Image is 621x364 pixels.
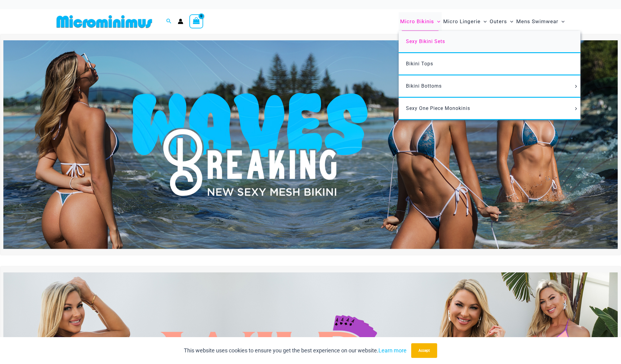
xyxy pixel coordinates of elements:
p: This website uses cookies to ensure you get the best experience on our website. [184,346,407,355]
a: Account icon link [178,19,183,24]
a: View Shopping Cart, empty [189,14,203,28]
span: Bikini Bottoms [406,83,442,89]
span: Menu Toggle [572,85,579,88]
span: Menu Toggle [434,14,440,29]
a: OutersMenu ToggleMenu Toggle [488,12,515,31]
img: MM SHOP LOGO FLAT [54,15,155,28]
span: Micro Lingerie [443,14,480,29]
span: Menu Toggle [572,107,579,110]
span: Menu Toggle [480,14,487,29]
nav: Site Navigation [398,11,567,32]
span: Sexy One Piece Monokinis [406,105,470,111]
img: Waves Breaking Ocean Bikini Pack [3,40,618,249]
span: Bikini Tops [406,61,433,67]
span: Menu Toggle [558,14,564,29]
a: Sexy One Piece MonokinisMenu ToggleMenu Toggle [399,98,580,120]
span: Mens Swimwear [516,14,558,29]
a: Learn more [378,347,407,354]
a: Bikini Tops [399,53,580,75]
button: Accept [411,343,437,358]
a: Search icon link [166,18,172,25]
a: Micro LingerieMenu ToggleMenu Toggle [442,12,488,31]
span: Menu Toggle [507,14,513,29]
span: Sexy Bikini Sets [406,38,445,44]
a: Sexy Bikini Sets [399,31,580,53]
a: Micro BikinisMenu ToggleMenu Toggle [399,12,442,31]
span: Micro Bikinis [400,14,434,29]
span: Outers [490,14,507,29]
a: Mens SwimwearMenu ToggleMenu Toggle [515,12,566,31]
a: Bikini BottomsMenu ToggleMenu Toggle [399,75,580,98]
